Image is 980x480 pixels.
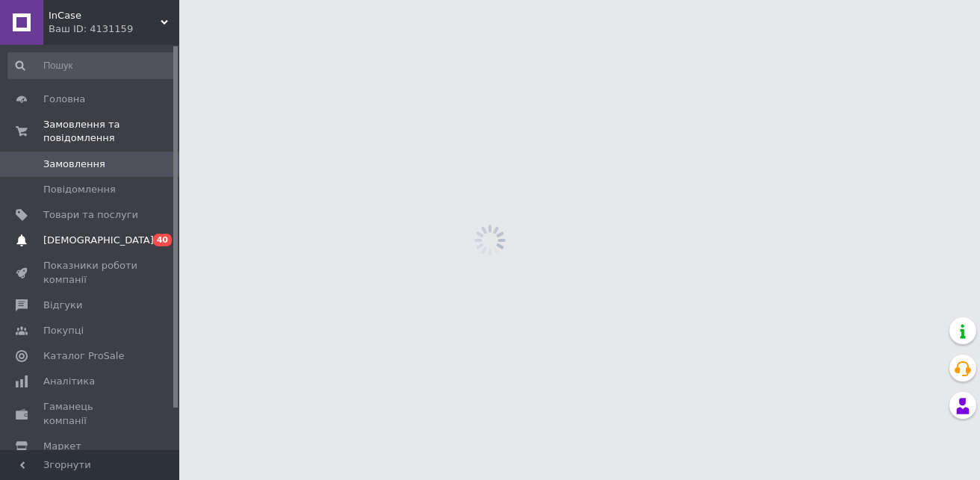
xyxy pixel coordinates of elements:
[43,118,179,145] span: Замовлення та повідомлення
[43,299,82,312] span: Відгуки
[43,234,154,247] span: [DEMOGRAPHIC_DATA]
[7,52,176,79] input: Пошук
[43,93,85,106] span: Головна
[153,234,172,246] span: 40
[43,208,138,222] span: Товари та послуги
[49,9,161,22] span: InCase
[49,22,179,36] div: Ваш ID: 4131159
[43,375,95,388] span: Аналітика
[43,158,105,171] span: Замовлення
[43,440,81,453] span: Маркет
[43,183,116,196] span: Повідомлення
[43,349,124,363] span: Каталог ProSale
[43,259,138,286] span: Показники роботи компанії
[43,400,138,427] span: Гаманець компанії
[43,324,84,337] span: Покупці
